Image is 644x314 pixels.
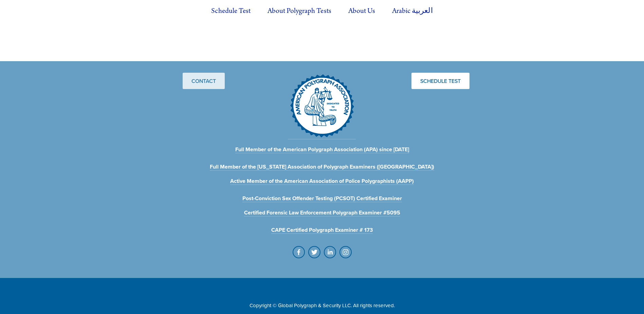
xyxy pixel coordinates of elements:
[244,209,400,216] a: Certified Forensic Law Enforcement Polygraph Examiner #5095
[411,73,470,89] a: Schedule Test
[293,246,305,258] a: Iosac Cholgain
[385,2,440,20] label: Arabic العربية
[230,177,414,185] a: Active Member of the American Association of Police Polygraphists (AAPP)
[324,246,336,258] a: Oded Gelfer
[271,226,373,234] a: CAPE Certified Polygraph Examiner # 173
[339,246,352,258] a: Instagram
[308,246,320,258] a: GPS
[204,2,258,20] a: Schedule Test
[341,2,383,20] label: About Us
[150,301,494,310] p: Copyright © Global Polygraph & Security LLC. All rights reserved.
[235,145,409,153] a: Full Member of the American Polygraph Association (APA) since [DATE]
[242,194,402,202] a: Post-Conviction Sex Offender Testing (PCSOT) Certified Examiner
[210,163,434,171] a: Full Member of the [US_STATE] Association of Polygraph Examiners ([GEOGRAPHIC_DATA])
[260,2,339,20] label: About Polygraph Tests
[183,73,225,89] a: Contact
